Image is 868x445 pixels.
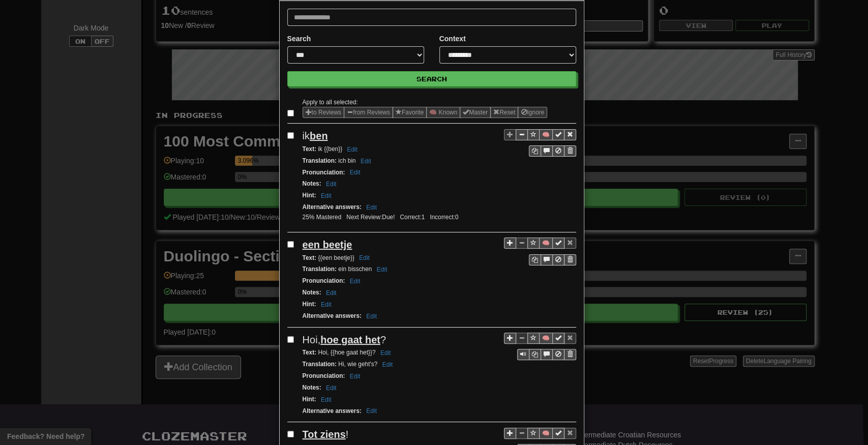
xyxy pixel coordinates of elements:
li: Next Review: [344,213,397,222]
strong: Text : [303,145,317,153]
label: Search [287,34,311,44]
button: Favorite [393,107,427,118]
button: Edit [344,144,361,155]
button: Edit [363,202,380,213]
span: Hoi, ? [303,334,386,345]
button: Reset [490,107,518,118]
strong: Hint : [303,301,316,308]
strong: Translation : [303,265,337,273]
li: Correct: 1 [397,213,427,222]
u: ben [310,130,328,141]
strong: Text : [303,254,317,261]
strong: Text : [303,349,317,356]
button: Edit [323,287,340,299]
button: 🧠 [539,129,553,140]
button: Search [287,71,576,86]
button: 🧠 [539,333,553,344]
button: Edit [363,311,380,322]
strong: Alternative answers : [303,203,362,211]
button: Edit [357,156,374,167]
small: Hi, wie geht's? [303,361,396,368]
div: Sentence controls [504,129,576,157]
small: Apply to all selected: [303,99,358,106]
strong: Notes : [303,384,321,391]
strong: Notes : [303,180,321,187]
button: from Reviews [344,107,393,118]
strong: Notes : [303,289,321,296]
button: Edit [347,276,364,287]
span: ! [303,429,349,440]
button: Edit [379,359,396,370]
button: Edit [363,405,380,417]
button: Edit [377,347,394,359]
button: Edit [356,252,373,263]
u: Tot ziens [303,429,346,440]
span: 2025-09-22 [382,214,395,221]
small: ik {{ben}} [303,145,361,153]
button: Edit [318,190,335,201]
strong: Translation : [303,157,337,164]
small: ich bin [303,157,374,164]
small: {{een beetje}} [303,254,373,261]
div: Sentence controls [529,254,576,265]
button: Edit [323,179,340,190]
strong: Pronunciation : [303,169,345,176]
div: Sentence controls [529,145,576,157]
div: Sentence controls [504,238,576,265]
strong: Translation : [303,361,337,368]
small: ein bisschen [303,265,391,273]
strong: Hint : [303,192,316,199]
u: een beetje [303,239,352,250]
strong: Hint : [303,396,316,403]
li: Incorrect: 0 [427,213,461,222]
strong: Pronunciation : [303,372,345,379]
span: ik [303,130,328,141]
u: hoe gaat het [320,334,380,345]
div: Sentence controls [517,349,576,360]
button: 🧠 [539,238,553,249]
button: Edit [323,382,340,394]
div: Sentence options [303,107,548,118]
button: Edit [374,264,391,275]
button: Edit [347,371,364,382]
li: 25% Mastered [300,213,344,222]
strong: Pronunciation : [303,277,345,284]
button: to Reviews [303,107,345,118]
button: Master [460,107,491,118]
strong: Alternative answers : [303,312,362,319]
button: Edit [347,167,364,178]
button: Edit [318,299,335,310]
button: 🧠 Known [426,107,460,118]
button: 🧠 [539,428,553,439]
label: Context [439,34,466,44]
small: Hoi, {{hoe gaat het}}? [303,349,394,356]
button: Ignore [518,107,547,118]
button: Edit [318,394,335,405]
strong: Alternative answers : [303,407,362,414]
div: Sentence controls [504,333,576,361]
